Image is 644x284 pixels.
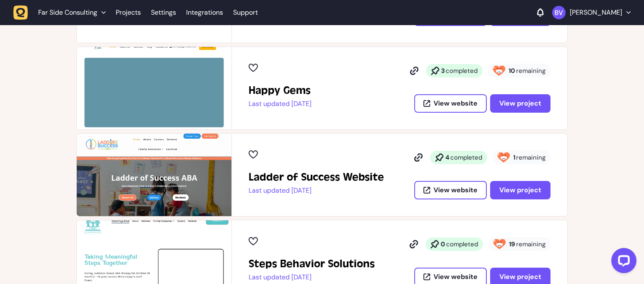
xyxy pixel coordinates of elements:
a: Integrations [186,5,223,20]
strong: 10 [509,67,515,75]
span: remaining [516,240,545,248]
span: completed [446,67,478,75]
strong: 0 [441,240,445,248]
button: View website [414,181,487,199]
p: Last updated [DATE] [249,186,384,195]
span: completed [450,153,482,162]
h2: Ladder of Success Website [249,170,384,184]
strong: 3 [441,67,445,75]
h2: Happy Gems [249,84,312,97]
iframe: LiveChat chat widget [605,245,640,280]
strong: 1 [513,153,515,162]
h2: Steps Behavior Solutions [249,257,375,271]
p: [PERSON_NAME] [570,8,622,17]
span: Far Side Consulting [38,8,97,17]
strong: 19 [509,240,515,248]
span: View project [499,186,541,194]
img: Brandon Varnado [552,6,566,19]
span: remaining [516,67,545,75]
span: completed [446,240,478,248]
span: View website [434,187,478,194]
strong: 4 [445,153,449,162]
span: View project [499,272,541,281]
button: View project [490,181,551,199]
a: Support [233,8,258,17]
p: Last updated [DATE] [249,273,375,281]
button: [PERSON_NAME] [552,6,631,19]
span: View website [434,274,478,280]
button: View project [490,94,551,113]
img: Ladder of Success Website [77,134,231,216]
span: View project [499,99,541,108]
a: Projects [116,5,141,20]
p: Last updated [DATE] [249,100,312,108]
img: Happy Gems [77,47,231,129]
button: Far Side Consulting [13,5,111,20]
span: remaining [516,153,545,162]
a: Settings [151,5,176,20]
span: View website [434,100,478,107]
button: View website [414,94,487,113]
